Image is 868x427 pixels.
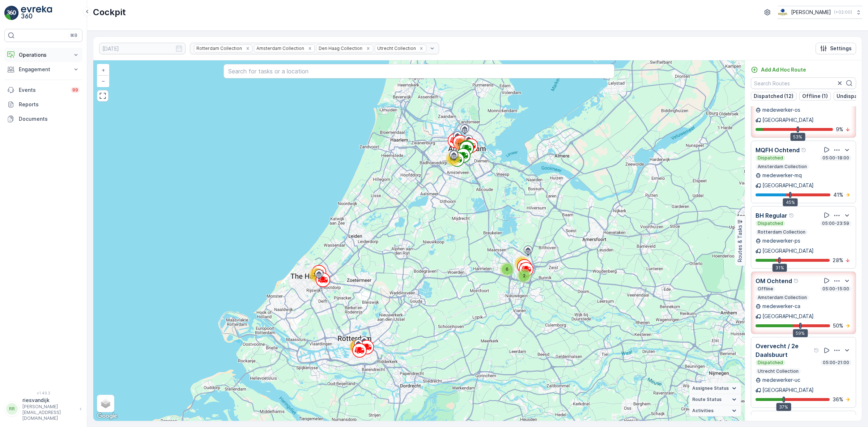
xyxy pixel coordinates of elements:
[689,383,741,394] summary: Assignee Status
[791,9,831,16] p: [PERSON_NAME]
[102,67,105,73] span: +
[816,43,856,54] button: Settings
[22,397,76,404] p: riesvandijk
[757,360,784,366] p: Dispatched
[833,191,843,198] p: 41 %
[458,142,465,147] span: 183
[762,303,800,310] p: medewerker-ca
[789,213,795,218] div: Help Tooltip Icon
[4,397,82,421] button: RRriesvandijk[PERSON_NAME][EMAIL_ADDRESS][DOMAIN_NAME]
[72,87,78,93] p: 99
[821,221,850,226] p: 05:00-23:59
[833,396,843,403] p: 36 %
[19,66,68,73] p: Engagement
[523,273,526,278] span: 2
[4,6,19,20] img: logo
[19,115,80,123] p: Documents
[102,78,105,84] span: −
[751,92,796,101] button: Dispatched (12)
[762,172,802,179] p: medewerker-mq
[692,408,714,414] span: Activities
[776,403,791,411] div: 37%
[4,97,82,112] a: Reports
[756,146,800,154] p: MQFH Ochtend
[756,211,787,220] p: BH Regular
[689,394,741,405] summary: Route Status
[757,164,808,170] p: Amsterdam Collection
[790,133,805,141] div: 53%
[70,33,77,38] p: ⌘B
[4,48,82,62] button: Operations
[99,43,186,54] input: dd/mm/yyyy
[762,376,800,384] p: medewerker-uc
[4,391,82,395] span: v 1.49.3
[692,397,722,402] span: Route Status
[762,313,814,320] p: [GEOGRAPHIC_DATA]
[762,237,800,244] p: medewerker-ps
[834,9,852,15] p: ( +02:00 )
[349,340,364,354] div: 67
[19,86,67,94] p: Events
[4,112,82,126] a: Documents
[757,221,784,226] p: Dispatched
[762,106,800,114] p: medewerker-os
[762,387,814,394] p: [GEOGRAPHIC_DATA]
[822,286,850,292] p: 05:00-15:00
[93,7,126,18] p: Cockpit
[801,147,807,153] div: Help Tooltip Icon
[6,403,18,415] div: RR
[22,404,76,421] p: [PERSON_NAME][EMAIL_ADDRESS][DOMAIN_NAME]
[778,6,862,19] button: [PERSON_NAME](+02:00)
[830,45,852,52] p: Settings
[833,257,843,264] p: 28 %
[836,126,843,133] p: 9 %
[98,65,109,76] a: Zoom In
[762,182,814,189] p: [GEOGRAPHIC_DATA]
[224,64,614,78] input: Search for tasks or a location
[751,66,806,73] a: Add Ad Hoc Route
[98,396,114,411] a: Layers
[814,347,820,353] div: Help Tooltip Icon
[506,266,509,272] span: 6
[19,101,80,108] p: Reports
[689,405,741,417] summary: Activities
[793,329,808,337] div: 59%
[757,286,774,292] p: Offline
[4,62,82,77] button: Engagement
[754,93,793,100] p: Dispatched (12)
[757,229,806,235] p: Rotterdam Collection
[833,322,843,329] p: 50 %
[95,411,119,421] a: Open this area in Google Maps (opens a new window)
[793,278,799,284] div: Help Tooltip Icon
[4,83,82,97] a: Events99
[822,155,850,161] p: 05:00-18:00
[692,385,729,391] span: Assignee Status
[799,92,831,101] button: Offline (1)
[762,116,814,124] p: [GEOGRAPHIC_DATA]
[756,277,792,285] p: OM Ochtend
[21,6,52,20] img: logo_light-DOdMpM7g.png
[822,360,850,366] p: 05:00-21:00
[736,225,744,262] p: Routes & Tasks
[309,268,323,282] div: 30
[762,247,814,255] p: [GEOGRAPHIC_DATA]
[783,198,798,206] div: 45%
[757,368,799,374] p: Utrecht Collection
[802,93,828,100] p: Offline (1)
[454,137,469,152] div: 183
[19,51,68,59] p: Operations
[446,151,460,166] div: 63
[98,76,109,86] a: Zoom Out
[95,411,119,421] img: Google
[751,77,856,89] input: Search Routes
[773,264,787,272] div: 31%
[500,262,514,277] div: 6
[756,342,812,359] p: Overvecht / 2e Daalsbuurt
[761,66,806,73] p: Add Ad Hoc Route
[517,269,531,283] div: 2
[757,295,808,300] p: Amsterdam Collection
[515,256,529,271] div: 33
[778,8,788,16] img: basis-logo_rgb2x.png
[757,155,784,161] p: Dispatched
